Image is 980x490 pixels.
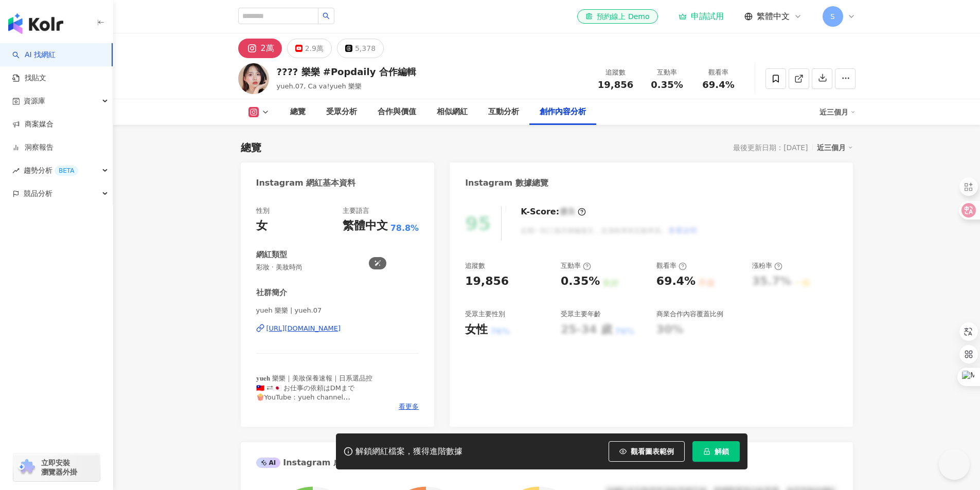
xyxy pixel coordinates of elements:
span: search [323,12,330,20]
img: logo [8,13,63,34]
div: 19,856 [465,274,509,289]
div: 追蹤數 [465,261,485,270]
div: Instagram 網紅基本資料 [256,177,356,189]
div: 追蹤數 [596,67,635,78]
div: 社群簡介 [256,287,287,298]
div: 互動分析 [488,106,519,118]
div: 網紅類型 [256,249,287,260]
div: 合作與價值 [378,106,416,118]
span: 趨勢分析 [24,159,78,182]
a: 洞察報告 [12,142,54,153]
a: chrome extension立即安裝 瀏覽器外掛 [13,453,100,481]
a: [URL][DOMAIN_NAME] [256,324,419,333]
span: yueh.07, Ca va!yueh 樂樂 [277,82,362,90]
img: chrome extension [16,459,37,476]
div: Instagram 數據總覽 [465,177,548,189]
div: 性別 [256,206,270,215]
span: lock [703,448,710,455]
span: 𝐲𝐮𝐞𝐡 樂樂｜美妝保養速報｜日系選品控 🇹🇼 ⮂🇯🇵 お仕事の依頼はDMまで 🍿YouTube：yueh channel 📮[EMAIL_ADDRESS][DOMAIN_NAME] [256,374,381,410]
div: 主要語言 [343,206,369,215]
div: K-Score : [521,206,586,217]
span: 78.8% [390,223,419,234]
button: 解鎖 [692,441,740,462]
div: 69.4% [656,274,696,289]
a: 找貼文 [12,73,46,83]
div: 繁體中文 [343,218,388,234]
span: 觀看圖表範例 [631,447,674,456]
div: 女性 [465,322,488,338]
span: rise [12,167,20,174]
span: 0.35% [651,80,683,90]
div: 互動率 [561,261,591,270]
span: 立即安裝 瀏覽器外掛 [41,458,77,477]
span: S [830,11,835,22]
img: KOL Avatar [238,63,269,94]
div: 5,378 [355,41,376,56]
div: 受眾分析 [326,106,357,118]
button: 5,378 [337,39,384,58]
div: 創作內容分析 [540,106,586,118]
div: 觀看率 [656,261,687,270]
div: 近三個月 [819,104,856,120]
a: 商案媒合 [12,119,54,130]
div: 預約線上 Demo [585,11,649,22]
div: ???? 樂樂 #Popdaily 合作編輯 [277,65,416,78]
button: 2萬 [238,39,282,58]
div: [URL][DOMAIN_NAME] [266,324,341,333]
button: 觀看圖表範例 [609,441,685,462]
span: 資源庫 [24,89,45,113]
div: 受眾主要年齡 [561,310,601,319]
div: 2.9萬 [305,41,324,56]
div: 總覽 [290,106,306,118]
span: 競品分析 [24,182,52,205]
span: 繁體中文 [757,11,790,22]
div: 相似網紅 [437,106,468,118]
div: 解鎖網紅檔案，獲得進階數據 [355,446,462,457]
span: 彩妝 · 美妝時尚 [256,263,419,272]
span: 19,856 [598,79,633,90]
div: 2萬 [261,41,274,56]
span: 看更多 [399,402,419,411]
div: 0.35% [561,274,600,289]
a: 預約線上 Demo [577,9,657,24]
div: 商業合作內容覆蓋比例 [656,310,723,319]
div: 漲粉率 [752,261,782,270]
a: searchAI 找網紅 [12,50,56,60]
div: 近三個月 [817,141,853,154]
span: yueh 樂樂 | yueh.07 [256,306,419,315]
div: 女 [256,218,268,234]
a: 申請試用 [679,11,724,22]
span: 69.4% [702,80,734,90]
div: 最後更新日期：[DATE] [733,143,808,152]
div: 觀看率 [699,67,738,78]
span: 解鎖 [715,447,729,456]
div: BETA [55,166,78,176]
div: 總覽 [241,140,261,155]
button: 2.9萬 [287,39,332,58]
div: 受眾主要性別 [465,310,505,319]
div: 互動率 [648,67,687,78]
